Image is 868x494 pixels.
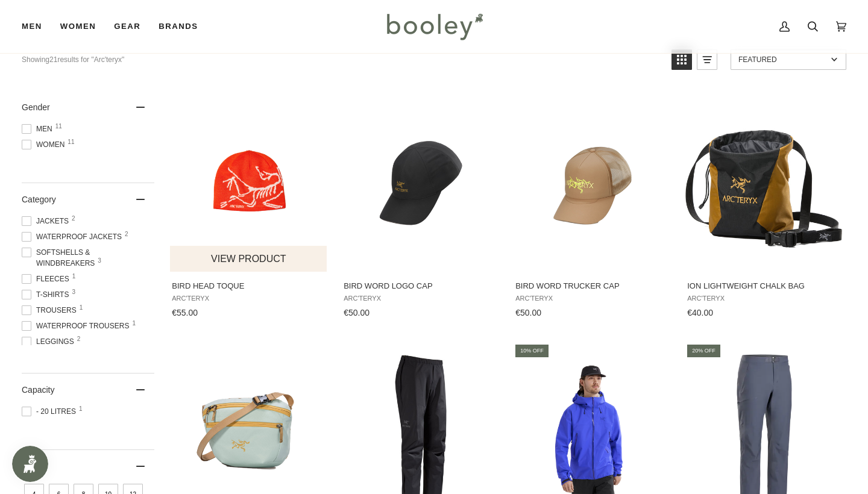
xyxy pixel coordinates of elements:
img: Booley [382,9,487,44]
a: Bird Word Trucker Cap [514,91,671,322]
span: Bird Head Toque [172,281,326,292]
span: 2 [72,216,75,222]
span: Waterproof Jackets [22,231,125,242]
span: Jackets [22,216,72,227]
span: 2 [77,336,81,342]
iframe: Button to open loyalty program pop-up [12,446,48,482]
span: Women [60,20,96,33]
img: Arc'Teryx Bird Word Trucker Cap Canvas / Euphoria - Booley Galway [514,102,671,260]
span: Category [22,195,56,204]
span: Softshells & Windbreakers [22,247,154,269]
img: Arc'Teryx Bird Word Logo Cap 24K Black - Booley Galway [342,102,500,260]
div: 20% off [687,345,720,357]
span: Fleeces [22,274,73,284]
span: 1 [132,320,136,327]
img: Arc'teryx Ion Lightweight Chalk Bag Yukon / Black - Booley Galway [685,102,843,260]
span: T-Shirts [22,289,72,300]
span: Arc'teryx [344,295,498,302]
b: 21 [49,55,57,64]
span: Gear [114,20,140,33]
span: Arc'teryx [172,295,326,302]
div: Showing results for "Arc'teryx" [22,49,662,70]
span: Leggings [22,336,78,347]
a: View list mode [697,49,717,70]
a: Bird Word Logo Cap [342,91,500,322]
span: 1 [80,305,83,311]
span: Gender [22,102,50,112]
span: Ion Lightweight Chalk Bag [687,281,841,292]
span: 11 [68,139,74,145]
span: Capacity [22,385,54,395]
span: 3 [72,289,75,295]
span: €50.00 [515,308,541,317]
span: Trousers [22,305,80,316]
span: Men [22,123,56,134]
span: 1 [79,406,83,412]
a: Ion Lightweight Chalk Bag [685,91,843,322]
span: Brands [159,20,198,33]
span: €55.00 [172,308,198,317]
span: Waterproof Trousers [22,320,133,331]
span: €40.00 [687,308,713,317]
span: Bird Word Logo Cap [344,281,498,292]
button: View product [170,246,327,272]
span: Bird Word Trucker Cap [515,281,670,292]
span: 3 [98,258,101,264]
span: 2 [125,231,128,237]
img: Arc'teryx Bird Head Toque Dynasty / Arc Silk - Booley Galway [170,102,328,260]
span: Featured [738,55,827,64]
span: Arc'teryx [515,295,670,302]
span: Women [22,139,68,150]
span: 1 [72,274,76,280]
span: 11 [55,123,62,130]
span: Men [22,20,42,33]
span: - 20 Litres [22,406,80,417]
div: 10% off [515,345,549,357]
span: €50.00 [344,308,370,317]
a: View grid mode [671,49,692,70]
a: Sort options [731,49,846,70]
a: Bird Head Toque [170,91,328,322]
span: Arc'teryx [687,295,841,302]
